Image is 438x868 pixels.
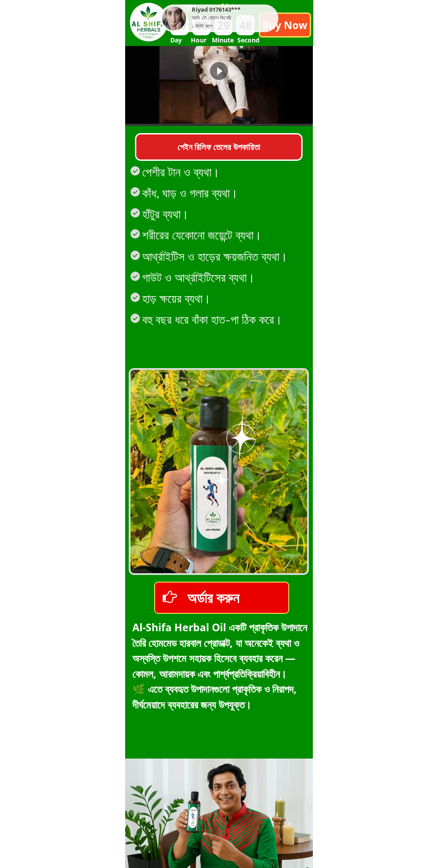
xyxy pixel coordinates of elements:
[136,134,301,159] p: পেইন রিলিফ তেলের উপকারিতা
[130,247,308,268] li: আর্থ্রাইটিস ও হাড়ের ক্ষয়জনিত ব্যথা।
[130,268,308,289] li: গাউট ও আর্থ্রাইটিসের ব্যথা।
[130,226,308,247] li: শরীরের যেকোনো জয়েন্টে ব্যথা।
[130,184,308,205] li: কাঁধ, ঘাড় ও গলার ব্যথা।
[192,7,276,14] div: Riyad 0176143***
[130,310,308,329] li: বহু বছর ধরে বাঁকা হাত-পা ঠিক করে।
[130,289,308,310] li: হাড় ক্ষয়ের ব্যথা।
[170,35,294,45] h3: Day Hour Minute Second
[130,163,308,184] li: পেশীর টান ও ব্যথা।
[187,587,369,608] div: অর্ডার করুন
[260,14,310,36] p: Buy Now
[130,205,308,226] li: হাঁটুর ব্যথা।
[132,620,313,712] div: Al-Shifa Herbal Oil একটি প্রাকৃতিক উপাদানে তৈরি হোমমেড হারবাল প্রোডাক্ট, যা অনেকেই ব্যথা ও অস্বস্...
[192,22,212,30] div: ১ মিনিট আগে
[192,14,276,22] div: আমি ১টা বোতল কিনেছি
